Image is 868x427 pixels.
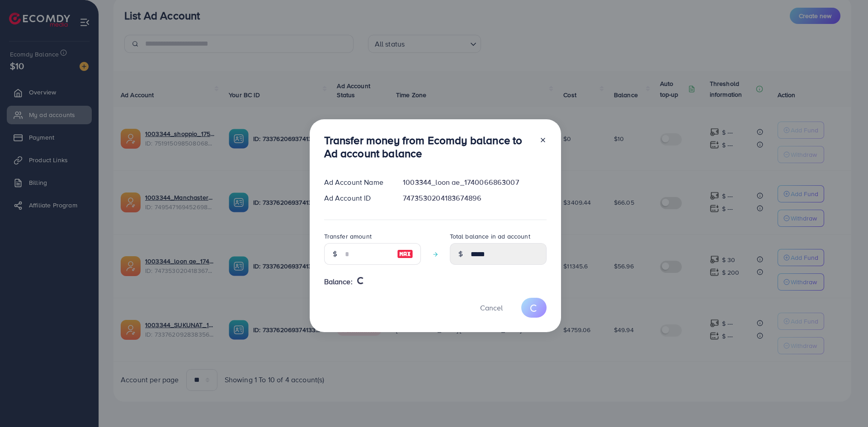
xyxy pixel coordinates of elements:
[450,232,530,241] label: Total balance in ad account
[396,193,553,203] div: 7473530204183674896
[317,193,396,203] div: Ad Account ID
[324,277,353,287] span: Balance:
[324,232,372,241] label: Transfer amount
[469,298,514,317] button: Cancel
[830,386,861,420] iframe: Chat
[397,249,413,259] img: image
[396,177,553,188] div: 1003344_loon ae_1740066863007
[324,134,532,160] h3: Transfer money from Ecomdy balance to Ad account balance
[317,177,396,188] div: Ad Account Name
[480,303,503,313] span: Cancel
